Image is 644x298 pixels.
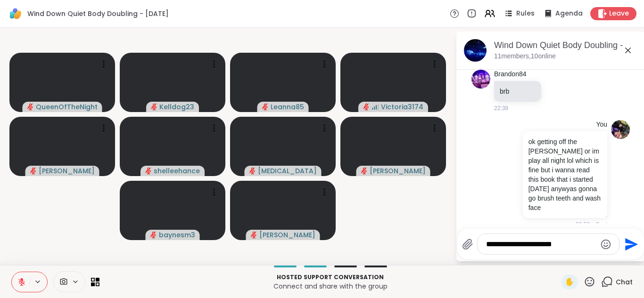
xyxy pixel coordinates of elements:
span: audio-muted [151,104,157,110]
a: Brandon84 [494,70,527,79]
span: shelleehance [154,166,200,176]
img: Wind Down Quiet Body Doubling - Friday, Sep 05 [464,39,487,62]
span: audio-muted [262,104,269,110]
span: ✋ [565,276,574,288]
span: audio-muted [27,104,34,110]
img: https://sharewell-space-live.sfo3.digitaloceanspaces.com/user-generated/fdc651fc-f3db-4874-9fa7-0... [471,70,490,89]
span: [MEDICAL_DATA] [258,166,317,176]
span: baynesm3 [159,230,195,240]
span: Agenda [555,9,583,18]
p: brb [500,87,536,96]
div: Wind Down Quiet Body Doubling - [DATE] [494,40,637,51]
span: audio-muted [251,232,257,238]
span: 22:39 [494,104,508,113]
span: [PERSON_NAME] [370,166,426,176]
button: Send [619,234,641,255]
span: Leave [609,9,629,18]
span: Victoria3174 [381,102,423,112]
span: Wind Down Quiet Body Doubling - [DATE] [27,9,169,18]
button: Emoji picker [600,239,611,250]
span: QueenOfTheNight [36,102,98,112]
span: [PERSON_NAME] [259,230,315,240]
span: 22:52 [576,220,590,229]
span: [PERSON_NAME] [39,166,95,176]
span: Rules [516,9,535,18]
textarea: Type your message [486,240,596,249]
span: audio-muted [150,232,157,238]
p: Hosted support conversation [105,273,555,282]
h4: You [596,120,607,129]
p: ok getting off the [PERSON_NAME] or im play all night lol which is fine but i wanna read this boo... [528,137,602,212]
img: https://sharewell-space-live.sfo3.digitaloceanspaces.com/user-generated/92dbeb27-5384-40ce-a9fd-3... [611,120,630,139]
p: Connect and share with the group [105,282,555,291]
span: audio-muted [249,168,256,174]
span: Chat [616,277,633,287]
span: Kelldog23 [159,102,194,112]
span: Sent [595,220,607,229]
span: audio-muted [145,168,152,174]
span: • [592,220,594,229]
span: Leanna85 [271,102,304,112]
span: audio-muted [30,168,37,174]
span: audio-muted [361,168,368,174]
p: 11 members, 10 online [494,52,556,61]
span: audio-muted [363,104,370,110]
img: ShareWell Logomark [8,6,24,22]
